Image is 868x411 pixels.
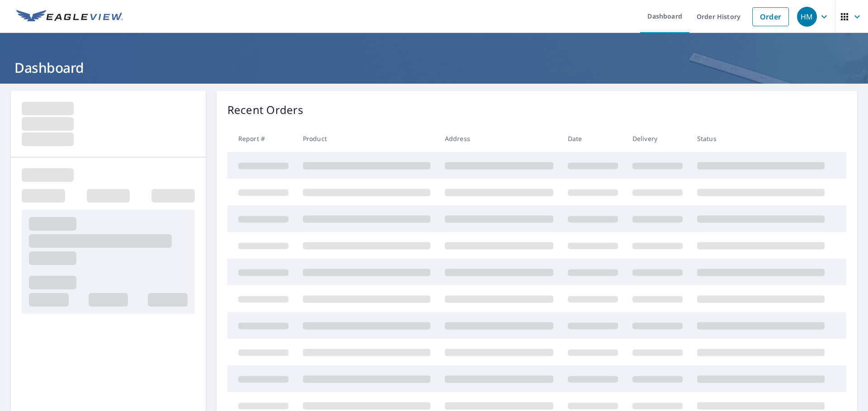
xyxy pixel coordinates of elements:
[11,58,857,77] h1: Dashboard
[227,125,296,152] th: Report #
[752,7,789,26] a: Order
[16,10,123,24] img: EV Logo
[625,125,690,152] th: Delivery
[296,125,438,152] th: Product
[561,125,625,152] th: Date
[797,7,817,27] div: HM
[227,102,303,118] p: Recent Orders
[690,125,832,152] th: Status
[438,125,561,152] th: Address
